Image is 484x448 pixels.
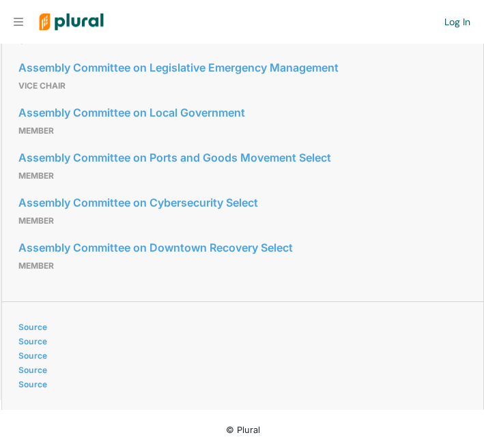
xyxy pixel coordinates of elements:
[18,237,467,258] a: Assembly Committee on Downtown Recovery Select
[18,379,463,389] a: Source
[18,258,467,274] p: Member
[18,57,467,78] a: Assembly Committee on Legislative Emergency Management
[226,425,260,435] small: © Plural
[18,147,467,168] a: Assembly Committee on Ports and Goods Movement Select
[18,322,463,332] a: Source
[29,1,114,44] img: Logo for Plural
[18,213,467,229] p: Member
[18,350,463,361] a: Source
[18,168,467,184] p: Member
[444,16,470,28] a: Log In
[18,336,463,346] a: Source
[18,123,467,139] p: Member
[18,365,463,375] a: Source
[18,192,467,213] a: Assembly Committee on Cybersecurity Select
[18,78,467,94] p: Vice Chair
[18,102,467,123] a: Assembly Committee on Local Government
